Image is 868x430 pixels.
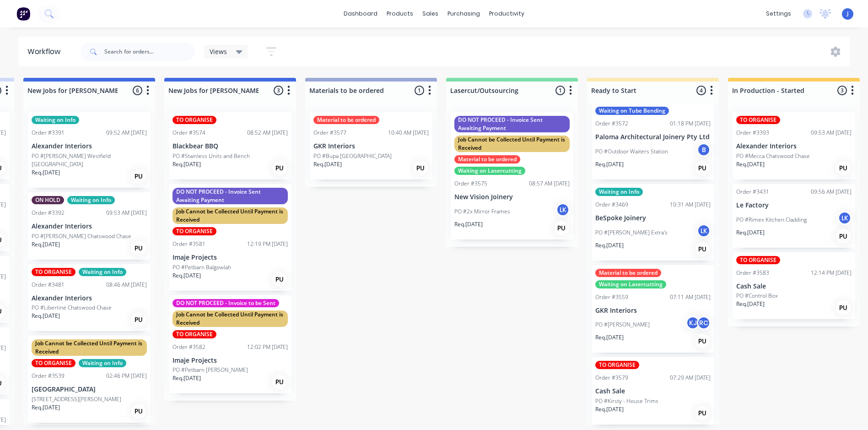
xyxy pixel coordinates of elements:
div: TO ORGANISE [32,359,75,367]
p: [STREET_ADDRESS][PERSON_NAME] [32,395,121,403]
div: Waiting on Tube BendingOrder #357201:18 PM [DATE]Paloma Architectural Joinery Pty LtdPO #Outdoor ... [592,92,714,180]
div: TO ORGANISEOrder #339309:53 AM [DATE]Alexander InteriorsPO #Mecca Chatswood ChaseReq.[DATE]PU [733,112,855,180]
div: Job Cannot be Collected Until Payment is ReceivedTO ORGANISEWaiting on InfoOrder #353902:46 PM [D... [28,336,151,423]
p: GKR Interiors [595,307,711,315]
div: Job Cannot be Collected Until Payment is Received [173,310,288,327]
div: Waiting on InfoOrder #346910:31 AM [DATE]BeSpoke JoineryPO #[PERSON_NAME] Extra'sLKReq.[DATE]PU [592,184,714,261]
div: Material to be ordered [595,269,661,277]
div: Order #3391 [32,129,65,137]
p: PO #[PERSON_NAME] Westfield [GEOGRAPHIC_DATA] [32,152,147,169]
p: Alexander Interiors [32,142,147,150]
p: PO #Petbarn [PERSON_NAME] [173,366,248,374]
p: Req. [DATE] [736,300,765,308]
div: PU [836,161,851,175]
div: Job Cannot be Collected Until Payment is Received [32,339,147,356]
div: TO ORGANISEOrder #357408:52 AM [DATE]Blackbear BBQPO #Stainless Units and BenchReq.[DATE]PU [169,112,291,180]
p: Req. [DATE] [595,160,624,169]
span: Views [210,47,227,56]
p: Req. [DATE] [313,160,342,169]
p: BeSpoke Joinery [595,214,711,222]
div: TO ORGANISEWaiting on InfoOrder #348108:46 AM [DATE]Alexander InteriorsPO #Libertine Chatswood Ch... [28,264,151,332]
div: DO NOT PROCEED - Invoice Sent Awaiting Payment [454,116,570,132]
div: Order #3575 [454,180,487,188]
a: dashboard [339,7,382,21]
div: Material to be orderedOrder #357710:40 AM [DATE]GKR InteriorsPO #Bupa [GEOGRAPHIC_DATA]Req.[DATE]PU [310,112,432,180]
div: Material to be orderedWaiting on LasercuttingOrder #355907:11 AM [DATE]GKR InteriorsPO #[PERSON_N... [592,265,714,353]
p: PO #Bupa [GEOGRAPHIC_DATA] [313,152,392,160]
p: Req. [DATE] [32,312,60,320]
div: 08:52 AM [DATE] [247,129,288,137]
div: Waiting on InfoOrder #339109:52 AM [DATE]Alexander InteriorsPO #[PERSON_NAME] Westfield [GEOGRAPH... [28,112,151,188]
div: Order #3579 [595,374,628,382]
p: Req. [DATE] [595,333,624,342]
div: PU [695,334,710,348]
div: TO ORGANISE [32,268,75,276]
p: PO #Stainless Units and Bench [173,152,250,160]
p: Req. [DATE] [736,160,765,169]
div: 08:57 AM [DATE] [529,180,570,188]
div: ON HOLD [32,196,64,204]
div: B [697,143,711,157]
div: DO NOT PROCEED - Invoice Sent Awaiting Payment [173,188,288,204]
div: Waiting on Lasercutting [595,280,666,288]
p: PO #Mecca Chatswood Chase [736,152,810,160]
p: PO #Control Box [736,292,778,300]
div: settings [761,7,796,21]
div: PU [695,161,710,175]
input: Search for orders... [104,43,195,61]
p: Req. [DATE] [32,403,60,412]
div: Order #3539 [32,372,65,380]
div: 10:31 AM [DATE] [670,201,711,209]
div: 09:52 AM [DATE] [106,129,147,137]
div: productivity [485,7,529,21]
p: PO #Outdoor Waiters Station [595,147,668,156]
div: Waiting on Info [32,116,79,124]
div: TO ORGANISEOrder #358312:14 PM [DATE]Cash SalePO #Control BoxReq.[DATE]PU [733,252,855,320]
div: KJ [686,316,700,330]
p: GKR Interiors [313,142,429,150]
div: TO ORGANISE [173,116,216,124]
div: Order #3431 [736,188,769,196]
div: Order #3574 [173,129,205,137]
div: PU [131,312,146,327]
div: Order #3582 [173,343,205,351]
div: PU [413,161,428,175]
div: products [382,7,418,21]
div: ON HOLDWaiting on InfoOrder #339209:53 AM [DATE]Alexander InteriorsPO #[PERSON_NAME] Chatswood Ch... [28,192,151,260]
div: Material to be ordered [454,155,520,163]
div: TO ORGANISE [173,227,216,235]
div: Order #343109:56 AM [DATE]Le FactoryPO #Rimex Kitchen CladdingLKReq.[DATE]PU [733,184,855,248]
div: TO ORGANISE [173,330,216,338]
div: DO NOT PROCEED - Invoice Sent Awaiting PaymentJob Cannot be Collected Until Payment is ReceivedTO... [169,184,291,291]
p: Req. [DATE] [32,169,60,177]
div: 09:53 AM [DATE] [811,129,852,137]
div: PU [131,241,146,256]
p: PO #Rimex Kitchen Cladding [736,216,807,224]
div: PU [272,161,287,175]
p: Cash Sale [736,283,852,290]
p: New Vision Joinery [454,193,570,201]
div: DO NOT PROCEED - Invoice to be SentJob Cannot be Collected Until Payment is ReceivedTO ORGANISEOr... [169,295,291,394]
p: PO #Libertine Chatswood Chase [32,304,112,312]
p: Req. [DATE] [173,160,201,169]
div: 09:56 AM [DATE] [811,188,852,196]
div: Waiting on Info [79,268,126,276]
div: TO ORGANISE [595,361,639,369]
div: PU [695,242,710,256]
p: Cash Sale [595,387,711,395]
p: Imaje Projects [173,254,288,261]
div: Order #3577 [313,129,346,137]
p: Req. [DATE] [595,405,624,414]
div: LK [697,224,711,238]
div: TO ORGANISE [736,256,780,264]
p: Blackbear BBQ [173,142,288,150]
div: Waiting on Lasercutting [454,167,525,175]
div: TO ORGANISEOrder #357907:29 AM [DATE]Cash SalePO #Kirsty - House TrimsReq.[DATE]PU [592,357,714,425]
div: Job Cannot be Collected Until Payment is Received [454,136,570,152]
div: PU [554,221,569,235]
div: LK [838,211,852,225]
div: PU [131,404,146,419]
div: PU [836,300,851,315]
p: PO #[PERSON_NAME] [595,321,650,329]
p: Imaje Projects [173,357,288,365]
